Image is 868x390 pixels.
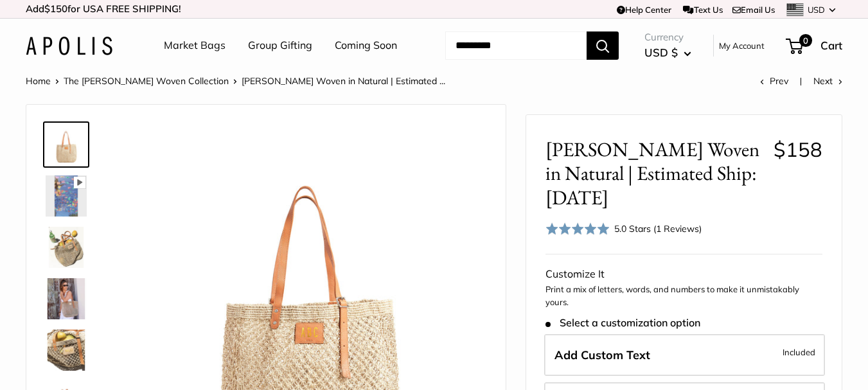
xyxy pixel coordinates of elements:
span: Currency [644,28,691,46]
span: [PERSON_NAME] Woven in Natural | Estimated Ship: [DATE] [545,137,764,209]
span: [PERSON_NAME] Woven in Natural | Estimated ... [242,75,445,87]
span: USD $ [644,46,678,59]
img: Mercado Woven in Natural | Estimated Ship: Oct. 19th [46,227,87,268]
a: Coming Soon [335,36,397,55]
a: My Account [719,38,765,53]
a: Next [813,75,842,87]
a: Text Us [683,4,722,15]
img: Mercado Woven in Natural | Estimated Ship: Oct. 19th [46,330,87,371]
a: Home [26,75,51,87]
a: The [PERSON_NAME] Woven Collection [64,75,229,87]
div: Customize It [545,264,822,283]
a: 0 Cart [787,35,842,56]
a: Mercado Woven in Natural | Estimated Ship: Oct. 19th [43,121,89,168]
span: Select a customization option [545,317,700,329]
span: Add Custom Text [554,348,650,362]
input: Search... [445,31,587,60]
div: 5.0 Stars (1 Reviews) [614,222,702,236]
div: 5.0 Stars (1 Reviews) [545,219,702,238]
img: Apolis [26,37,112,55]
button: USD $ [644,42,691,63]
img: Mercado Woven in Natural | Estimated Ship: Oct. 19th [46,278,87,319]
a: Mercado Woven in Natural | Estimated Ship: Oct. 19th [43,276,89,322]
nav: Breadcrumb [26,73,445,89]
span: $150 [44,3,67,15]
span: USD [808,4,825,15]
a: Mercado Woven in Natural | Estimated Ship: Oct. 19th [43,173,89,219]
a: Mercado Woven in Natural | Estimated Ship: Oct. 19th [43,327,89,373]
span: $158 [774,137,822,162]
a: Market Bags [164,36,226,55]
p: Print a mix of letters, words, and numbers to make it unmistakably yours. [545,283,822,308]
img: Mercado Woven in Natural | Estimated Ship: Oct. 19th [46,175,87,217]
span: Included [783,344,815,360]
a: Mercado Woven in Natural | Estimated Ship: Oct. 19th [43,224,89,270]
button: Search [587,31,619,60]
a: Group Gifting [248,36,312,55]
a: Prev [760,75,788,87]
a: Email Us [732,4,775,15]
img: Mercado Woven in Natural | Estimated Ship: Oct. 19th [46,124,87,165]
a: Help Center [617,4,671,15]
span: Cart [820,39,842,52]
label: Add Custom Text [544,334,825,377]
span: 0 [799,34,812,47]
